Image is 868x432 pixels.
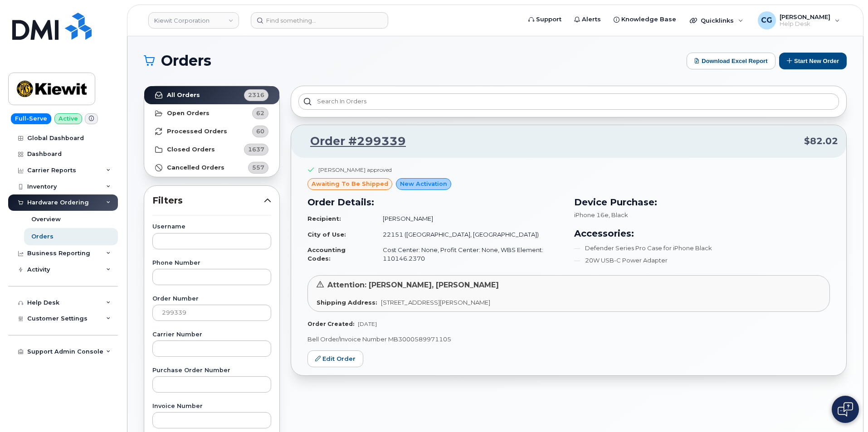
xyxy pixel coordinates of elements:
p: Bell Order/Invoice Number MB3000589971105 [307,335,830,344]
img: Open chat [838,402,853,417]
a: Cancelled Orders557 [144,159,279,177]
span: $82.02 [804,135,838,148]
strong: Processed Orders [167,128,227,135]
strong: All Orders [167,92,200,99]
li: 20W USB-C Power Adapter [574,256,830,265]
span: iPhone 16e [574,211,609,218]
span: awaiting to be shipped [312,180,388,188]
span: 557 [252,163,264,172]
h3: Order Details: [307,195,563,209]
label: Order Number [152,296,271,302]
strong: Recipient: [307,215,341,222]
h3: Accessories: [574,227,830,240]
a: Open Orders62 [144,104,279,122]
strong: Cancelled Orders [167,164,224,171]
a: All Orders2316 [144,86,279,104]
label: Carrier Number [152,332,271,338]
span: New Activation [400,180,447,188]
a: Processed Orders60 [144,122,279,141]
button: Download Excel Report [687,53,775,69]
span: Orders [161,54,211,68]
strong: Closed Orders [167,146,215,153]
span: , Black [609,211,628,218]
span: Attention: [PERSON_NAME], [PERSON_NAME] [327,281,499,289]
td: Cost Center: None, Profit Center: None, WBS Element: 110146.2370 [375,242,563,266]
span: 60 [256,127,264,136]
a: Closed Orders1637 [144,141,279,159]
span: 62 [256,109,264,117]
strong: City of Use: [307,231,346,238]
span: Filters [152,194,264,207]
button: Start New Order [779,53,847,69]
input: Search in orders [298,93,839,110]
label: Invoice Number [152,403,271,409]
span: 2316 [248,91,264,99]
strong: Shipping Address: [317,299,377,306]
label: Username [152,224,271,230]
strong: Accounting Codes: [307,246,346,262]
label: Phone Number [152,260,271,266]
a: Order #299339 [299,133,406,150]
td: 22151 ([GEOGRAPHIC_DATA], [GEOGRAPHIC_DATA]) [375,227,563,243]
span: [DATE] [358,320,377,327]
label: Purchase Order Number [152,368,271,374]
li: Defender Series Pro Case for iPhone Black [574,244,830,252]
td: [PERSON_NAME] [375,211,563,227]
h3: Device Purchase: [574,195,830,209]
strong: Open Orders [167,110,210,117]
span: 1637 [248,145,264,154]
a: Edit Order [307,350,363,367]
strong: Order Created: [307,320,354,327]
span: [STREET_ADDRESS][PERSON_NAME] [381,299,490,306]
div: [PERSON_NAME] approved [318,166,392,174]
